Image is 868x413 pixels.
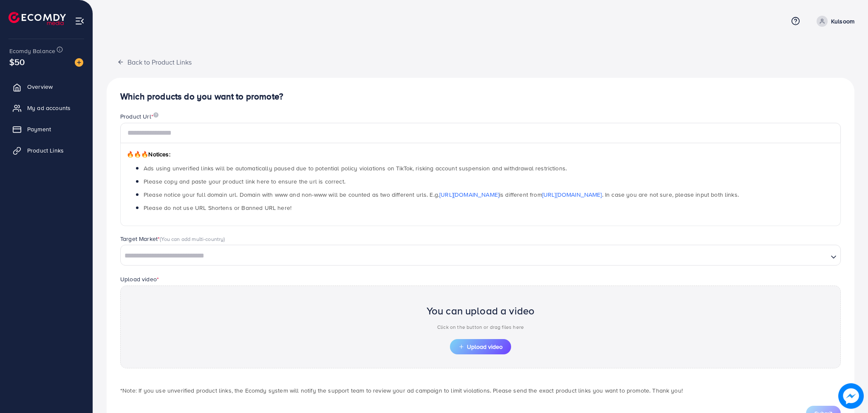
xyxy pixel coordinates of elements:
a: Product Links [6,142,86,159]
h4: Which products do you want to promote? [120,91,841,102]
p: Kulsoom [831,16,854,26]
a: Payment [6,121,86,138]
input: Search for option [122,249,827,263]
button: Back to Product Links [107,53,202,71]
span: My ad accounts [27,104,71,112]
span: Ecomdy Balance [9,47,55,55]
span: (You can add multi-country) [160,235,225,243]
span: Product Links [27,146,64,155]
img: logo [8,12,66,25]
span: Overview [27,82,53,91]
span: Upload video [458,344,503,350]
a: Kulsoom [813,16,854,27]
button: Upload video [450,339,511,354]
img: image [153,112,158,118]
h2: You can upload a video [427,305,535,317]
a: [URL][DOMAIN_NAME] [542,190,602,199]
img: image [75,58,83,67]
span: $50 [9,56,25,68]
div: Search for option [120,245,841,265]
span: Please copy and paste your product link here to ensure the url is correct. [144,177,345,186]
a: Overview [6,78,86,95]
p: Click on the button or drag files here [427,322,535,332]
span: Ads using unverified links will be automatically paused due to potential policy violations on Tik... [144,164,567,173]
p: *Note: If you use unverified product links, the Ecomdy system will notify the support team to rev... [120,385,841,396]
a: My ad accounts [6,99,86,116]
span: Please do not use URL Shortens or Banned URL here! [144,204,291,212]
a: [URL][DOMAIN_NAME] [439,190,499,199]
img: menu [75,16,85,26]
span: Payment [27,125,51,133]
label: Upload video [120,275,159,283]
span: Please notice your full domain url. Domain with www and non-www will be counted as two different ... [144,190,739,199]
label: Product Url [120,112,158,121]
span: 🔥🔥🔥 [127,150,148,158]
img: image [838,383,864,409]
span: Notices: [127,150,170,158]
label: Target Market [120,235,225,243]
